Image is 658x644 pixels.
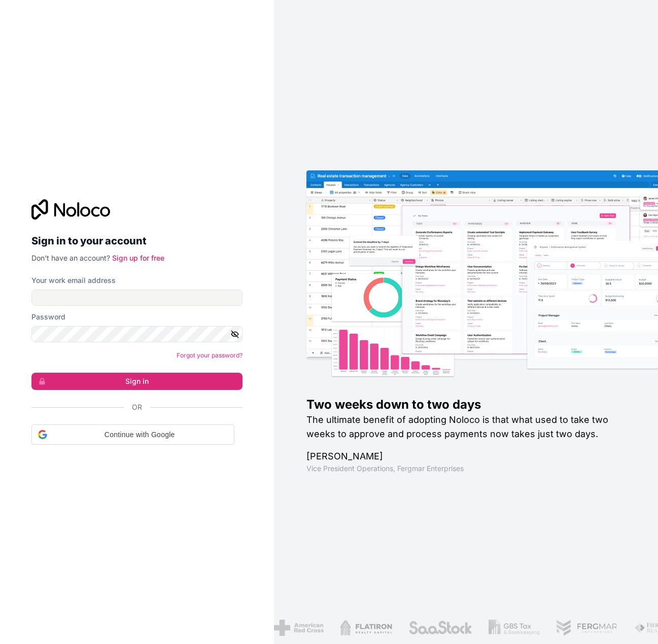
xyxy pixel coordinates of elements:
[523,620,585,636] img: /assets/fergmar-CudnrXN5.png
[31,326,243,342] input: Password
[31,424,234,445] div: Continue with Google
[31,275,116,285] label: Your work email address
[375,620,439,636] img: /assets/saastock-C6Zbiodz.png
[31,290,243,306] input: Email address
[31,254,110,262] span: Don't have an account?
[241,620,291,636] img: /assets/american-red-cross-BAupjrZR.png
[456,620,507,636] img: /assets/gbstax-C-GtDUiK.png
[31,312,65,322] label: Password
[307,620,360,636] img: /assets/flatiron-C8eUkumj.png
[51,430,228,440] span: Continue with Google
[306,397,626,413] h1: Two weeks down to two days
[306,449,626,463] h1: [PERSON_NAME]
[31,232,243,250] h2: Sign in to your account
[132,402,142,412] span: Or
[601,620,649,636] img: /assets/fiera-fwj2N5v4.png
[306,413,626,441] h2: The ultimate benefit of adopting Noloco is that what used to take two weeks to approve and proces...
[306,463,626,474] h1: Vice President Operations , Fergmar Enterprises
[31,373,243,390] button: Sign in
[177,351,243,359] a: Forgot your password?
[112,254,164,262] a: Sign up for free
